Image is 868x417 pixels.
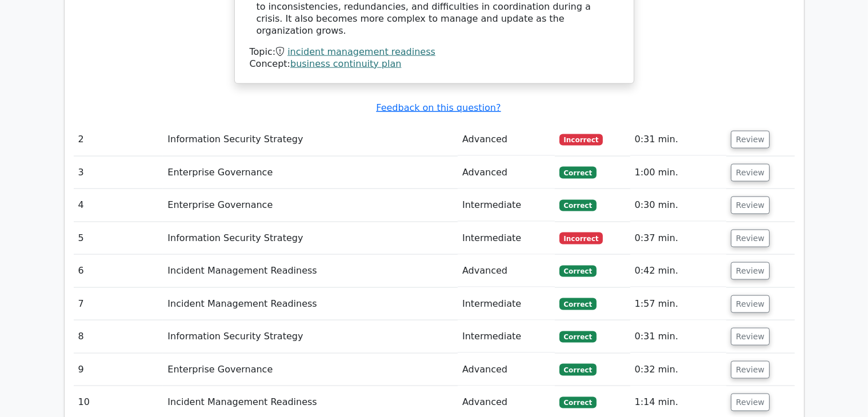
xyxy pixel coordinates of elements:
td: 0:42 min. [630,255,726,287]
td: Enterprise Governance [163,157,458,189]
span: Incorrect [559,232,603,244]
td: 8 [74,320,163,353]
td: 7 [74,288,163,320]
td: Information Security Strategy [163,123,458,156]
button: Review [731,262,770,280]
td: 6 [74,255,163,287]
div: Concept: [250,58,619,70]
td: Enterprise Governance [163,354,458,386]
button: Review [731,131,770,149]
button: Review [731,230,770,247]
td: Information Security Strategy [163,320,458,353]
td: 0:31 min. [630,123,726,156]
td: 0:37 min. [630,222,726,255]
button: Review [731,295,770,313]
span: Correct [559,298,597,310]
td: 0:31 min. [630,320,726,353]
td: Advanced [458,354,555,386]
span: Correct [559,331,597,343]
span: Correct [559,364,597,375]
td: 2 [74,123,163,156]
td: 5 [74,222,163,255]
a: business continuity plan [290,58,401,69]
td: Intermediate [458,222,555,255]
td: 4 [74,189,163,222]
button: Review [731,394,770,411]
td: 9 [74,354,163,386]
td: Advanced [458,255,555,287]
td: Incident Management Readiness [163,288,458,320]
button: Review [731,361,770,379]
td: 1:00 min. [630,157,726,189]
span: Incorrect [559,134,603,146]
td: Intermediate [458,320,555,353]
span: Correct [559,200,597,211]
td: Incident Management Readiness [163,255,458,287]
button: Review [731,197,770,214]
span: Correct [559,167,597,178]
td: Enterprise Governance [163,189,458,222]
a: Feedback on this question? [376,102,501,113]
td: Intermediate [458,189,555,222]
a: incident management readiness [287,46,435,57]
td: 0:30 min. [630,189,726,222]
td: Intermediate [458,288,555,320]
button: Review [731,328,770,346]
td: 0:32 min. [630,354,726,386]
td: Advanced [458,123,555,156]
button: Review [731,164,770,182]
td: Advanced [458,157,555,189]
td: 1:57 min. [630,288,726,320]
td: Information Security Strategy [163,222,458,255]
div: Topic: [250,46,619,58]
td: 3 [74,157,163,189]
span: Correct [559,397,597,408]
span: Correct [559,266,597,277]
